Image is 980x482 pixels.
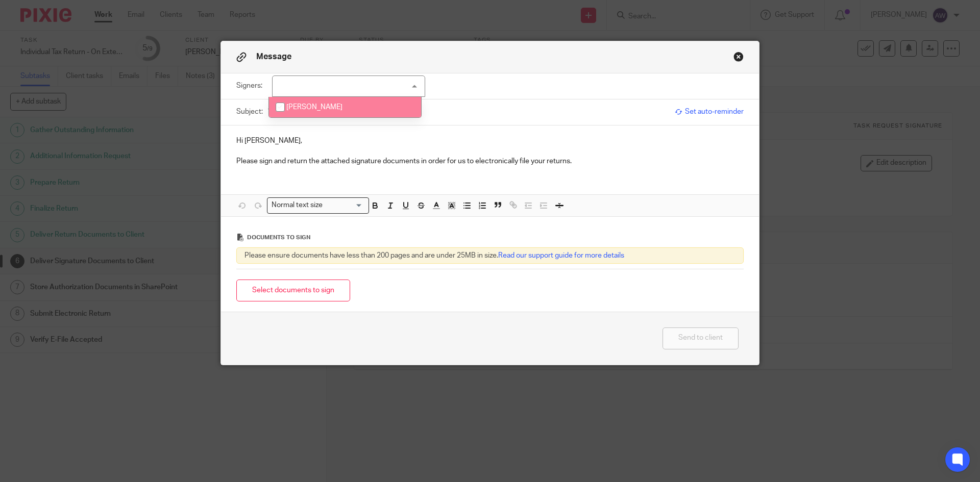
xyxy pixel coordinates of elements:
span: Documents to sign [247,235,310,240]
p: Hi [PERSON_NAME], [236,136,744,146]
span: Set auto-reminder [675,107,744,117]
a: Read our support guide for more details [498,252,624,259]
div: Please ensure documents have less than 200 pages and are under 25MB in size. [236,247,744,264]
button: Send to client [663,327,739,349]
span: [PERSON_NAME] [286,104,342,111]
span: Normal text size [269,200,325,211]
label: Subject: [236,107,263,117]
button: Select documents to sign [236,280,350,301]
div: Search for option [267,197,369,213]
input: Search for option [326,200,363,211]
label: Signers: [236,81,267,91]
p: Please sign and return the attached signature documents in order for us to electronically file yo... [236,156,744,166]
